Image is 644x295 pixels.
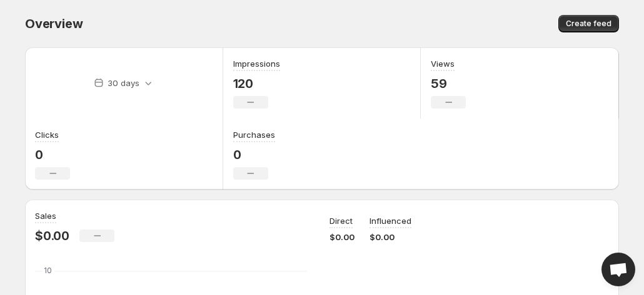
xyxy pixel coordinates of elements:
h3: Purchases [233,128,275,141]
h3: Sales [35,210,56,222]
span: Create feed [566,19,611,29]
text: 10 [44,266,52,275]
p: 30 days [108,77,139,89]
p: 0 [35,147,70,162]
p: $0.00 [370,231,411,243]
h3: Views [431,57,455,70]
p: 120 [233,76,280,91]
p: $0.00 [330,231,355,243]
p: Direct [330,215,353,227]
p: Influenced [370,215,411,227]
button: Create feed [558,15,619,32]
p: 0 [233,147,275,162]
span: Overview [25,16,83,31]
p: 59 [431,76,466,91]
div: Open chat [601,253,635,286]
h3: Clicks [35,128,59,141]
h3: Impressions [233,57,280,70]
p: $0.00 [35,228,69,243]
